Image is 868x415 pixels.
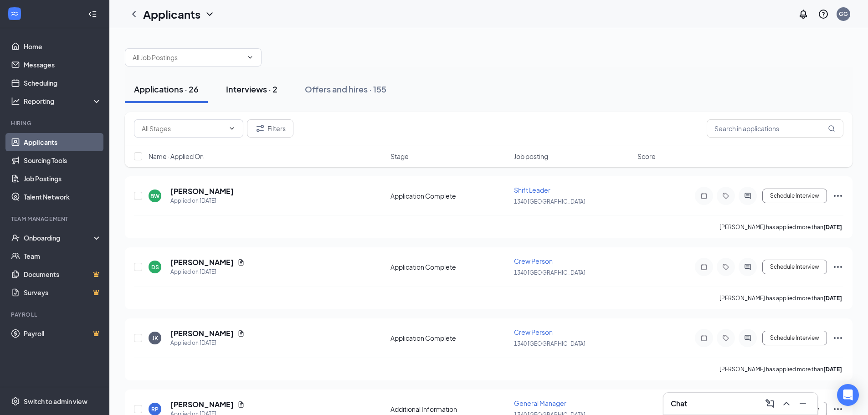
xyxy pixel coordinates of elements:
div: Applied on [DATE] [170,338,245,348]
button: Schedule Interview [762,260,827,274]
svg: UserCheck [11,233,20,242]
span: Score [637,152,656,161]
b: [DATE] [823,295,842,302]
h1: Applicants [143,6,200,22]
a: PayrollCrown [24,324,102,343]
p: [PERSON_NAME] has applied more than . [719,294,843,302]
div: DS [151,263,159,271]
a: DocumentsCrown [24,265,102,283]
p: [PERSON_NAME] has applied more than . [719,223,843,231]
div: Applications · 26 [134,83,199,95]
svg: Ellipses [832,404,843,415]
span: Stage [390,152,409,161]
a: Applicants [24,133,102,151]
div: Application Complete [390,191,508,200]
svg: ChevronUp [781,398,792,409]
div: GG [839,10,848,18]
svg: ChevronDown [247,54,254,61]
input: All Stages [142,123,225,133]
svg: Tag [720,334,731,342]
svg: Filter [255,123,266,134]
input: All Job Postings [133,52,243,62]
button: ComposeMessage [763,396,777,411]
h5: [PERSON_NAME] [170,328,234,338]
button: Filter Filters [247,119,293,138]
svg: Analysis [11,97,20,106]
p: [PERSON_NAME] has applied more than . [719,365,843,373]
div: Additional Information [390,405,508,414]
span: 1340 [GEOGRAPHIC_DATA] [514,340,586,347]
div: JK [152,334,158,342]
svg: Note [699,263,709,271]
div: Interviews · 2 [226,83,277,95]
a: Talent Network [24,188,102,206]
a: Home [24,37,102,56]
div: Team Management [11,215,100,223]
svg: ActiveChat [742,263,753,271]
svg: Notifications [798,9,809,20]
svg: ActiveChat [742,334,753,342]
svg: Document [237,401,245,408]
button: ChevronUp [779,396,794,411]
button: Minimize [796,396,810,411]
svg: Settings [11,397,20,406]
svg: ChevronDown [204,9,215,20]
a: Team [24,247,102,265]
b: [DATE] [823,224,842,231]
button: Schedule Interview [762,189,827,203]
svg: Note [699,334,709,342]
button: Schedule Interview [762,331,827,345]
svg: Document [237,259,245,266]
h3: Chat [671,399,687,409]
div: Application Complete [390,262,508,272]
b: [DATE] [823,366,842,373]
svg: Ellipses [832,333,843,343]
a: Scheduling [24,74,102,92]
h5: [PERSON_NAME] [170,257,234,267]
a: Job Postings [24,169,102,188]
input: Search in applications [707,119,843,138]
svg: Collapse [88,10,97,19]
svg: ActiveChat [742,192,753,200]
svg: ComposeMessage [765,398,776,409]
div: Open Intercom Messenger [837,384,859,406]
div: Reporting [24,97,102,106]
svg: Minimize [797,398,808,409]
span: General Manager [514,399,566,407]
h5: [PERSON_NAME] [170,400,234,410]
svg: WorkstreamLogo [10,9,19,18]
svg: Ellipses [832,190,843,201]
div: RP [151,405,159,413]
span: Job posting [514,152,548,161]
div: BW [150,192,159,200]
svg: Document [237,330,245,337]
span: 1340 [GEOGRAPHIC_DATA] [514,198,586,205]
span: Crew Person [514,257,553,265]
div: Applied on [DATE] [170,267,245,277]
div: Application Complete [390,333,508,343]
svg: ChevronDown [228,125,236,132]
svg: Tag [720,192,731,200]
span: Crew Person [514,328,553,336]
span: 1340 [GEOGRAPHIC_DATA] [514,269,586,276]
div: Applied on [DATE] [170,196,234,205]
div: Hiring [11,119,100,127]
svg: QuestionInfo [818,9,829,20]
div: Offers and hires · 155 [305,83,386,95]
svg: MagnifyingGlass [828,125,835,132]
svg: Ellipses [832,261,843,272]
svg: Note [699,192,709,200]
svg: Tag [720,263,731,271]
div: Payroll [11,311,100,318]
div: Onboarding [24,233,94,242]
a: SurveysCrown [24,283,102,302]
h5: [PERSON_NAME] [170,186,234,196]
a: Sourcing Tools [24,151,102,169]
span: Shift Leader [514,186,550,194]
svg: ChevronLeft [128,9,139,20]
span: Name · Applied On [149,152,204,161]
div: Switch to admin view [24,397,87,406]
a: Messages [24,56,102,74]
